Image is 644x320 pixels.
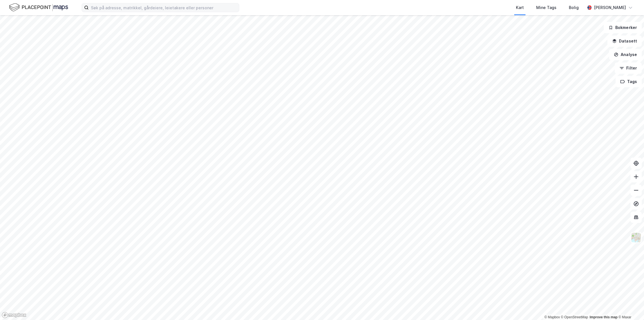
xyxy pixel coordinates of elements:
[594,4,626,11] div: [PERSON_NAME]
[544,315,560,319] a: Mapbox
[516,4,524,11] div: Kart
[569,4,579,11] div: Bolig
[604,22,642,33] button: Bokmerker
[616,76,642,87] button: Tags
[616,293,644,320] div: Kontrollprogram for chat
[607,35,642,47] button: Datasett
[2,312,26,318] a: Mapbox homepage
[561,315,588,319] a: OpenStreetMap
[609,49,642,60] button: Analyse
[89,3,239,12] input: Søk på adresse, matrikkel, gårdeiere, leietakere eller personer
[536,4,556,11] div: Mine Tags
[9,3,68,12] img: logo.f888ab2527a4732fd821a326f86c7f29.svg
[631,232,641,243] img: Z
[616,293,644,320] iframe: Chat Widget
[590,315,618,319] a: Improve this map
[615,62,642,74] button: Filter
